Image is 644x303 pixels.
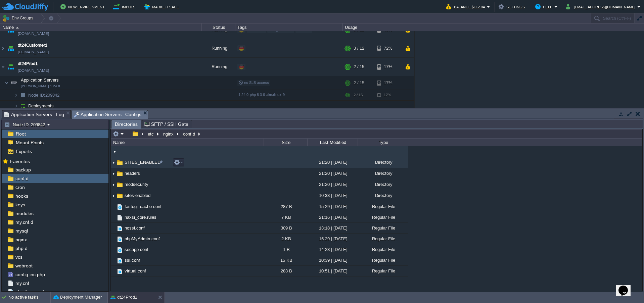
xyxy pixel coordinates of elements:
[113,3,138,11] button: Import
[116,181,124,189] img: AMDAwAAAACH5BAEAAAAALAAAAAABAAEAAAICRAEAOw==
[358,179,408,190] div: Directory
[307,244,358,255] div: 14:23 | [DATE]
[446,3,487,11] button: Balance $112.04
[14,202,26,208] span: keys
[264,223,307,233] div: 309 B
[116,246,124,254] img: AMDAwAAAACH5BAEAAAAALAAAAAABAAEAAAICRAEAOw==
[111,212,116,222] img: AMDAwAAAACH5BAEAAAAALAAAAAABAAEAAAICRAEAOw==
[124,204,163,209] span: fastcgi_cache.conf
[616,276,637,296] iframe: chat widget
[358,139,408,146] div: Type
[110,294,137,301] button: dt24Prod1
[14,245,29,251] a: php.d
[18,90,28,100] img: AMDAwAAAACH5BAEAAAAALAAAAAABAAEAAAICRAEAOw==
[377,58,399,76] div: 17%
[308,139,358,146] div: Last Modified
[236,23,342,31] div: Tags
[116,203,124,211] img: AMDAwAAAACH5BAEAAAAALAAAAAABAAEAAAICRAEAOw==
[124,159,162,165] a: SITES_ENABLED
[358,244,408,255] div: Regular File
[20,78,60,83] a: Application Servers[PERSON_NAME] 1.24.0
[307,255,358,265] div: 10:39 | [DATE]
[14,280,30,286] span: my.cnf
[14,131,27,137] span: Root
[116,170,124,178] img: AMDAwAAAACH5BAEAAAAALAAAAAABAAEAAAICRAEAOw==
[0,58,6,76] img: AMDAwAAAACH5BAEAAAAALAAAAAABAAEAAAICRAEAOw==
[147,131,155,137] button: etc
[264,244,307,255] div: 1 B
[14,148,33,154] a: Exports
[111,223,116,233] img: AMDAwAAAACH5BAEAAAAALAAAAAABAAEAAAICRAEAOw==
[499,3,527,11] button: Settings
[53,294,102,301] button: Deployment Manager
[14,140,45,146] span: Mount Points
[116,236,124,243] img: AMDAwAAAACH5BAEAAAAALAAAAAABAAEAAAICRAEAOw==
[124,247,149,252] a: secapp.conf
[20,77,60,83] span: Application Servers
[124,182,149,187] a: modsecurity
[354,76,364,90] div: 2 / 15
[14,184,26,190] a: cron
[14,271,46,277] a: config.inc.php
[358,234,408,244] div: Regular File
[18,60,38,67] span: dt24Prod1
[14,101,18,111] img: AMDAwAAAACH5BAEAAAAALAAAAAABAAEAAAICRAEAOw==
[111,255,116,265] img: AMDAwAAAACH5BAEAAAAALAAAAAABAAEAAAICRAEAOw==
[14,167,32,173] a: backup
[307,223,358,233] div: 13:18 | [DATE]
[354,58,364,76] div: 2 / 15
[116,257,124,264] img: AMDAwAAAACH5BAEAAAAALAAAAAABAAEAAAICRAEAOw==
[6,58,15,76] img: AMDAwAAAACH5BAEAAAAALAAAAAABAAEAAAICRAEAOw==
[307,168,358,179] div: 21:20 | [DATE]
[358,212,408,222] div: Regular File
[111,148,118,156] img: AMDAwAAAACH5BAEAAAAALAAAAAABAAEAAAICRAEAOw==
[307,201,358,212] div: 15:29 | [DATE]
[14,193,29,199] span: hooks
[14,237,28,243] span: nginx
[111,201,116,212] img: AMDAwAAAACH5BAEAAAAALAAAAAABAAEAAAICRAEAOw==
[162,131,175,137] button: nginx
[307,266,358,276] div: 10:51 | [DATE]
[2,3,48,11] img: CloudJiffy
[124,193,151,198] a: sites-enabled
[264,255,307,265] div: 15 KB
[14,175,30,182] a: conf.d
[111,266,116,276] img: AMDAwAAAACH5BAEAAAAALAAAAAABAAEAAAICRAEAOw==
[1,23,201,31] div: Name
[144,3,181,11] button: Marketplace
[144,120,188,128] span: SFTP / SSH Gate
[18,30,49,37] a: [DOMAIN_NAME]
[354,90,363,100] div: 2 / 15
[9,158,31,164] span: Favorites
[14,219,34,225] span: my.cnf.d
[14,228,29,234] a: mysql
[14,210,35,216] span: modules
[9,159,31,164] a: Favorites
[124,214,157,220] a: naxsi_core.rules
[124,236,161,242] a: phpMyAdmin.conf
[5,76,9,90] img: AMDAwAAAACH5BAEAAAAALAAAAAABAAEAAAICRAEAOw==
[0,39,6,57] img: AMDAwAAAACH5BAEAAAAALAAAAAABAAEAAAICRAEAOw==
[354,39,364,57] div: 3 / 12
[28,92,60,98] span: 209842
[116,225,124,232] img: AMDAwAAAACH5BAEAAAAALAAAAAABAAEAAAICRAEAOw==
[116,159,124,166] img: AMDAwAAAACH5BAEAAAAALAAAAAABAAEAAAICRAEAOw==
[18,42,47,49] span: dt24Customer1
[358,266,408,276] div: Regular File
[18,101,28,111] img: AMDAwAAAACH5BAEAAAAALAAAAAABAAEAAAICRAEAOw==
[264,139,307,146] div: Size
[111,180,116,190] img: AMDAwAAAACH5BAEAAAAALAAAAAABAAEAAAICRAEAOw==
[307,190,358,201] div: 10:33 | [DATE]
[111,234,116,244] img: AMDAwAAAACH5BAEAAAAALAAAAAABAAEAAAICRAEAOw==
[377,39,399,57] div: 72%
[14,254,24,260] a: vcs
[9,76,18,90] img: AMDAwAAAACH5BAEAAAAALAAAAAABAAEAAAICRAEAOw==
[124,170,141,176] a: headers
[14,90,18,100] img: AMDAwAAAACH5BAEAAAAALAAAAAABAAEAAAICRAEAOw==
